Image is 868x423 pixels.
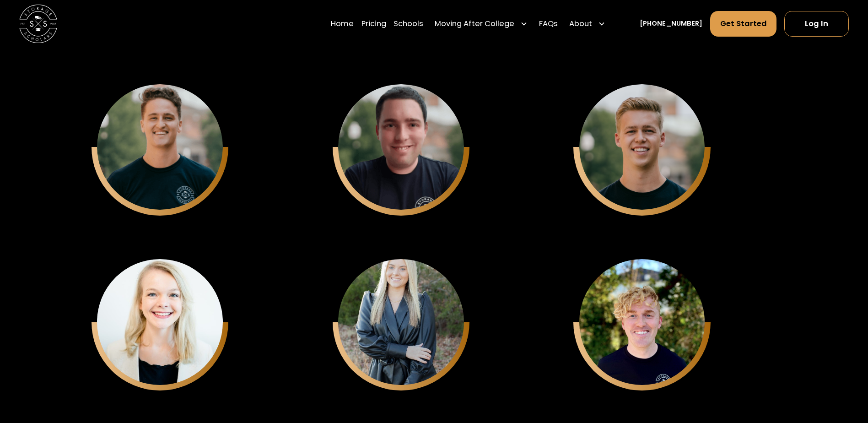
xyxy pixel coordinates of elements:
[539,11,558,37] a: FAQs
[569,18,592,30] div: About
[394,11,423,37] a: Schools
[19,5,57,43] img: Storage Scholars main logo
[710,11,777,37] a: Get Started
[640,19,702,29] a: [PHONE_NUMBER]
[331,11,354,37] a: Home
[431,11,532,37] div: Moving After College
[784,11,849,37] a: Log In
[361,11,386,37] a: Pricing
[566,11,609,37] div: About
[435,18,514,30] div: Moving After College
